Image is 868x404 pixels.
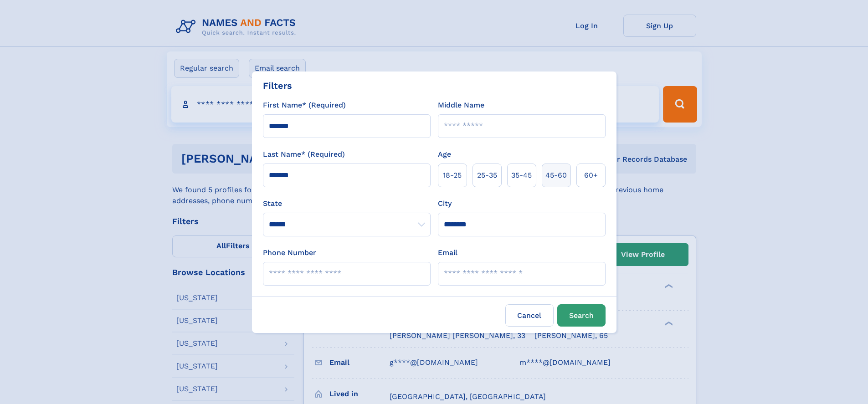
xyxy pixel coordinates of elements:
label: City [438,198,452,209]
label: Cancel [505,304,554,327]
span: 18‑25 [443,170,462,181]
label: Email [438,247,457,258]
label: Phone Number [263,247,316,258]
label: Last Name* (Required) [263,149,345,160]
label: State [263,198,431,209]
span: 25‑35 [477,170,497,181]
span: 35‑45 [511,170,532,181]
label: Age [438,149,451,160]
button: Search [557,304,606,327]
label: First Name* (Required) [263,100,346,111]
span: 60+ [584,170,598,181]
span: 45‑60 [545,170,567,181]
div: Filters [263,79,292,92]
label: Middle Name [438,100,484,111]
